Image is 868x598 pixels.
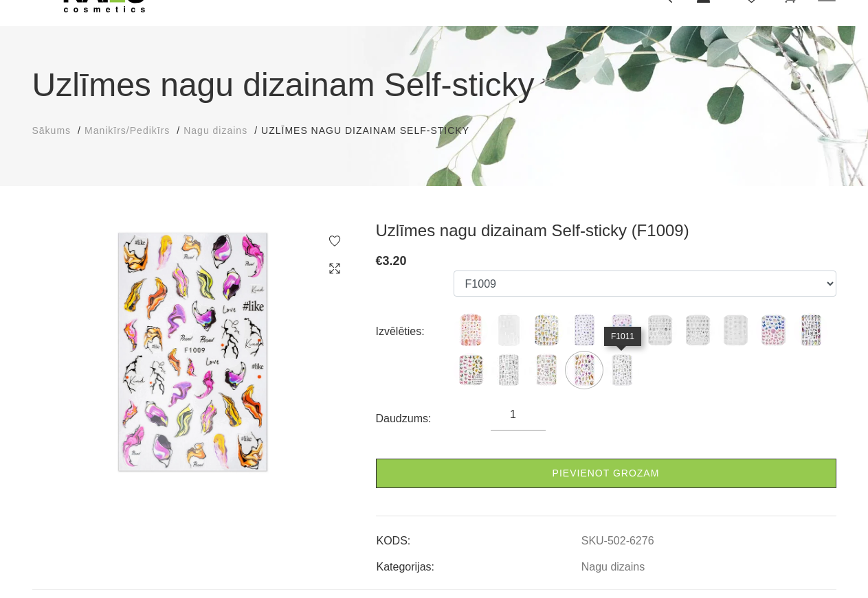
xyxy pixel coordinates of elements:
[567,313,601,347] img: ...
[376,254,383,268] span: €
[183,124,247,138] a: Nagu dizains
[643,313,677,347] img: ...
[581,561,645,573] a: Nagu dizains
[581,535,654,547] a: SKU-502-6276
[454,353,488,387] img: ...
[567,353,601,387] img: ...
[529,313,564,347] img: ...
[491,353,526,387] img: ...
[261,124,483,138] li: Uzlīmes nagu dizainam Self-sticky
[32,125,71,136] span: Sākums
[376,321,454,343] div: Izvēlēties:
[529,353,564,387] img: ...
[32,60,836,110] h1: Uzlīmes nagu dizainam Self-sticky
[85,125,170,136] span: Manikīrs/Pedikīrs
[85,124,170,138] a: Manikīrs/Pedikīrs
[756,313,790,347] img: ...
[376,549,581,575] td: Kategorijas:
[718,313,753,347] img: ...
[376,523,581,549] td: KODS:
[794,313,828,347] img: ...
[376,408,491,430] div: Daudzums:
[454,313,488,347] img: ...
[376,459,836,488] a: Pievienot grozam
[183,125,247,136] span: Nagu dizains
[680,313,715,347] img: ...
[605,313,639,347] img: ...
[32,124,71,138] a: Sākums
[32,220,355,485] img: Uzlīmes nagu dizainam Self-sticky
[605,353,639,387] img: ...
[383,254,407,268] span: 3.20
[376,220,836,241] h3: Uzlīmes nagu dizainam Self-sticky (F1009)
[491,313,526,347] img: ...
